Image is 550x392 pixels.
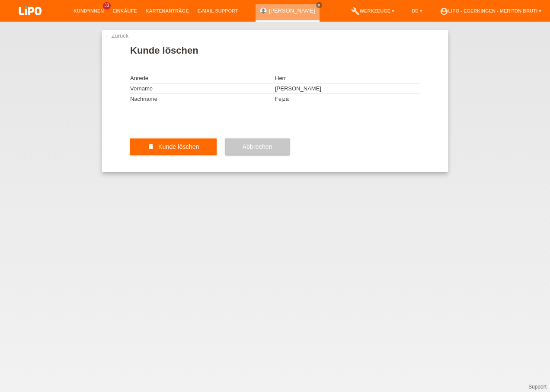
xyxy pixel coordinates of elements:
a: DE ▾ [407,8,426,13]
h1: Kunde löschen [130,45,420,56]
a: [PERSON_NAME] [269,7,315,14]
a: ← Zurück [104,32,128,39]
i: account_circle [440,7,448,16]
a: Kartenanträge [141,8,193,13]
a: account_circleLIPO - Egerkingen - Meriton Bruti ▾ [435,8,546,13]
td: [PERSON_NAME] [275,84,420,94]
button: delete Kunde löschen [130,138,217,155]
td: Nachname [130,94,275,104]
button: Abbrechen [225,138,290,155]
a: Einkäufe [108,8,141,13]
a: buildWerkzeuge ▾ [347,8,399,13]
a: E-Mail Support [193,8,243,13]
span: Abbrechen [243,143,272,150]
span: 33 [103,2,111,10]
i: delete [147,143,154,150]
a: Support [528,384,547,390]
td: Herr [275,73,420,84]
a: close [316,2,322,8]
span: Kunde löschen [158,143,199,150]
td: Fejza [275,94,420,104]
a: LIPO pay [9,18,52,24]
td: Anrede [130,73,275,84]
a: Kund*innen [69,8,108,13]
td: Vorname [130,84,275,94]
i: build [351,7,360,16]
i: close [317,3,321,7]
